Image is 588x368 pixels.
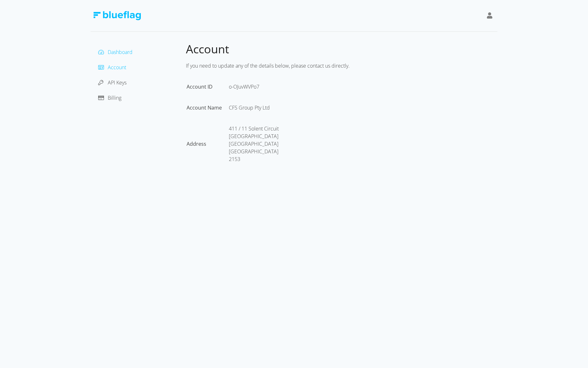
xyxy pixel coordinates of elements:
[229,132,279,140] div: [GEOGRAPHIC_DATA]
[98,79,126,86] a: API Keys
[98,49,133,56] a: Dashboard
[229,140,279,148] div: [GEOGRAPHIC_DATA]
[93,11,141,20] img: Blue Flag Logo
[229,83,285,103] td: o-OJuvWVPo7
[108,94,121,101] span: Billing
[98,94,121,101] a: Billing
[186,59,497,72] div: If you need to update any of the details below, please contact us directly.
[229,125,279,132] div: 411 / 11 Solent Circuit
[108,64,126,71] span: Account
[187,140,206,147] span: Address
[187,104,222,111] span: Account Name
[229,155,279,163] div: 2153
[186,41,229,57] span: Account
[108,79,126,86] span: API Keys
[98,64,126,71] a: Account
[108,49,133,56] span: Dashboard
[229,148,279,155] div: [GEOGRAPHIC_DATA]
[229,104,285,124] td: CFS Group Pty Ltd
[187,83,213,90] span: Account ID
